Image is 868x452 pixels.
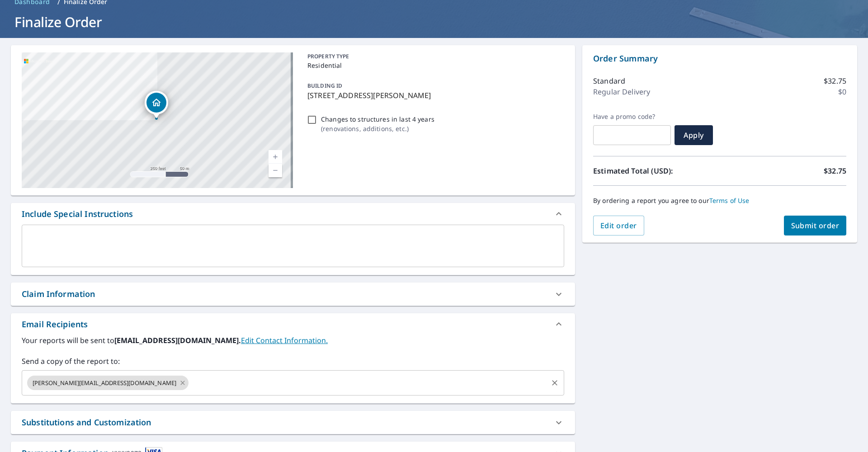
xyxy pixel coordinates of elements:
[22,288,95,300] div: Claim Information
[593,86,650,97] p: Regular Delivery
[307,61,561,70] p: Residential
[22,335,564,346] label: Your reports will be sent to
[22,356,564,367] label: Send a copy of the report to:
[11,13,857,31] h1: Finalize Order
[307,82,342,89] p: BUILDING ID
[682,130,706,140] span: Apply
[548,377,561,389] button: Clear
[11,203,575,225] div: Include Special Instructions
[593,75,625,86] p: Standard
[593,113,671,121] label: Have a promo code?
[22,208,133,220] div: Include Special Instructions
[22,318,88,330] div: Email Recipients
[838,86,846,97] p: $0
[791,221,840,231] span: Submit order
[593,52,846,65] p: Order Summary
[307,52,561,61] p: PROPERTY TYPE
[600,221,637,231] span: Edit order
[593,216,644,235] button: Edit order
[114,335,241,345] b: [EMAIL_ADDRESS][DOMAIN_NAME].
[269,150,282,164] a: Current Level 17, Zoom In
[593,165,720,176] p: Estimated Total (USD):
[824,165,846,176] p: $32.75
[11,411,575,434] div: Substitutions and Customization
[145,91,168,119] div: Dropped pin, building 1, Residential property, 4308 Milner Rd W Birmingham, AL 35242
[709,196,750,205] a: Terms of Use
[11,282,575,306] div: Claim Information
[241,335,328,345] a: EditContactInfo
[824,75,846,86] p: $32.75
[593,197,846,205] p: By ordering a report you agree to our
[269,164,282,177] a: Current Level 17, Zoom Out
[27,379,182,387] span: [PERSON_NAME][EMAIL_ADDRESS][DOMAIN_NAME]
[11,313,575,335] div: Email Recipients
[321,114,434,124] p: Changes to structures in last 4 years
[27,376,189,390] div: [PERSON_NAME][EMAIL_ADDRESS][DOMAIN_NAME]
[784,216,847,235] button: Submit order
[675,125,713,145] button: Apply
[321,124,434,133] p: ( renovations, additions, etc. )
[307,90,561,101] p: [STREET_ADDRESS][PERSON_NAME]
[22,416,151,428] div: Substitutions and Customization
